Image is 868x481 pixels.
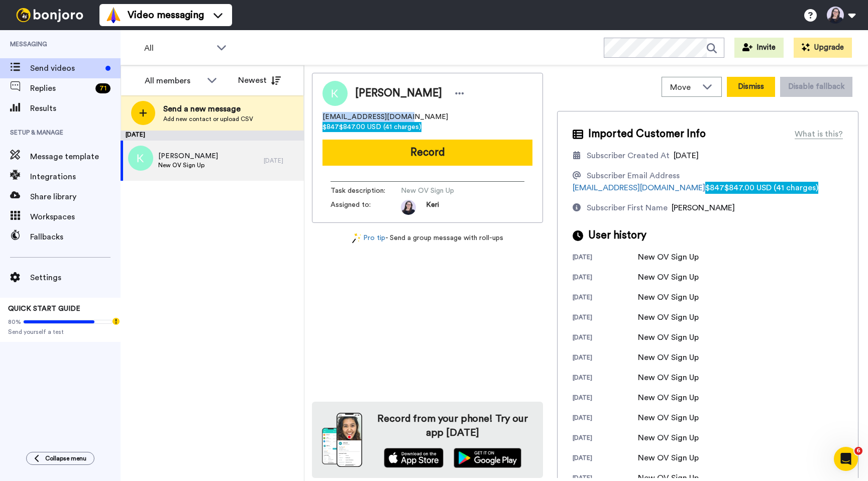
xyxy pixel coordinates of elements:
[638,392,699,404] div: New OV Sign Up
[573,414,638,424] div: [DATE]
[30,151,121,163] span: Message template
[638,372,699,384] div: New OV Sign Up
[30,82,91,94] span: Replies
[8,328,113,336] span: Send yourself a test
[727,77,775,97] button: Dismiss
[158,151,218,161] span: [PERSON_NAME]
[638,271,699,283] div: New OV Sign Up
[312,233,543,244] div: - Send a group message with roll-ups
[30,211,121,223] span: Workspaces
[587,150,670,162] div: Subscriber Created At
[794,38,852,58] button: Upgrade
[30,171,121,183] span: Integrations
[573,454,638,464] div: [DATE]
[638,291,699,303] div: New OV Sign Up
[128,146,153,171] img: k.png
[112,317,121,326] div: Tooltip anchor
[322,81,348,106] img: Image of Katrina
[638,311,699,323] div: New OV Sign Up
[355,86,442,101] span: [PERSON_NAME]
[322,112,532,132] span: [EMAIL_ADDRESS][DOMAIN_NAME]
[163,115,253,123] span: Add new contact or upload CSV
[45,454,86,462] span: Collapse menu
[573,434,638,444] div: [DATE]
[573,253,638,263] div: [DATE]
[638,412,699,424] div: New OV Sign Up
[588,127,706,142] span: Imported Customer Info
[12,8,87,22] img: bj-logo-header-white.svg
[454,448,521,468] img: playstore
[573,374,638,384] div: [DATE]
[372,412,533,440] h4: Record from your phone! Try our app [DATE]
[95,83,111,93] div: 71
[121,131,304,141] div: [DATE]
[573,273,638,283] div: [DATE]
[30,102,121,114] span: Results
[705,184,724,192] span: $847
[573,353,638,364] div: [DATE]
[674,152,699,160] span: [DATE]
[638,331,699,343] div: New OV Sign Up
[30,231,121,243] span: Fallbacks
[322,140,532,166] button: Record
[331,200,401,215] span: Assigned to:
[30,272,121,284] span: Settings
[30,191,121,203] span: Share library
[8,318,21,326] span: 80%
[573,394,638,404] div: [DATE]
[638,452,699,464] div: New OV Sign Up
[573,313,638,323] div: [DATE]
[854,447,862,455] span: 6
[384,448,444,468] img: appstore
[724,184,818,192] span: $847.00 USD (41 charges)
[30,62,101,74] span: Send videos
[638,432,699,444] div: New OV Sign Up
[573,333,638,343] div: [DATE]
[322,413,362,467] img: download
[401,200,416,215] img: ca89d5ad-0a17-4ce0-9090-708ec09ae898-1686160890.jpg
[231,70,288,90] button: Newest
[780,77,852,97] button: Disable fallback
[401,186,496,196] span: New OV Sign Up
[26,452,94,465] button: Collapse menu
[672,204,735,212] span: [PERSON_NAME]
[670,81,697,93] span: Move
[638,351,699,364] div: New OV Sign Up
[163,103,253,115] span: Send a new message
[573,293,638,303] div: [DATE]
[331,186,401,196] span: Task description :
[144,42,211,54] span: All
[587,202,668,214] div: Subscriber First Name
[734,38,784,58] button: Invite
[426,200,439,215] span: Keri
[128,8,204,22] span: Video messaging
[158,161,218,169] span: New OV Sign Up
[145,75,202,87] div: All members
[573,184,818,192] a: [EMAIL_ADDRESS][DOMAIN_NAME]$847$847.00 USD (41 charges)
[352,233,361,244] img: magic-wand.svg
[8,305,80,312] span: QUICK START GUIDE
[105,7,122,23] img: vm-color.svg
[587,170,680,182] div: Subscriber Email Address
[264,157,299,165] div: [DATE]
[588,228,646,243] span: User history
[339,124,421,131] span: $847.00 USD (41 charges)
[638,251,699,263] div: New OV Sign Up
[834,447,858,471] iframe: Intercom live chat
[322,124,339,131] span: $847
[795,128,843,140] div: What is this?
[352,233,385,244] a: Pro tip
